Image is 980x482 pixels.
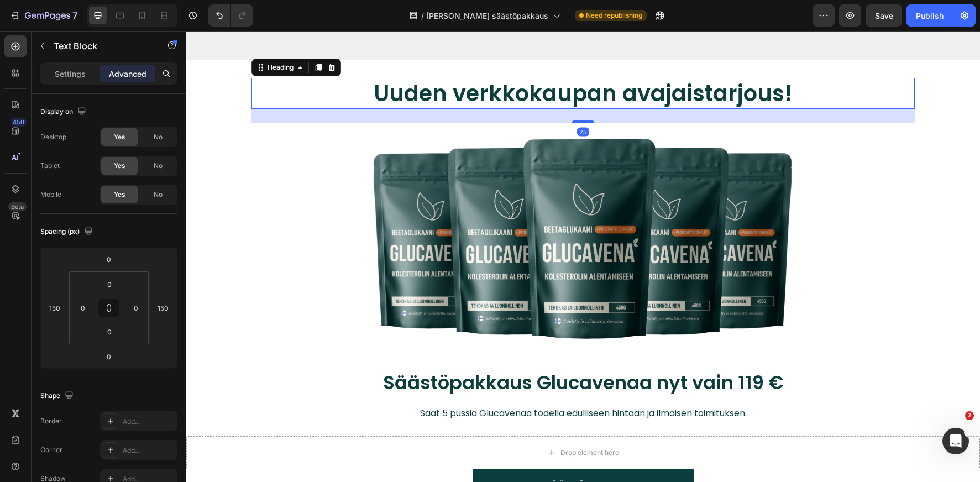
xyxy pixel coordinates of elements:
[154,190,163,200] span: No
[426,10,548,22] span: [PERSON_NAME] säästöpakkaus
[40,132,66,142] div: Desktop
[965,411,974,420] span: 2
[916,10,944,22] div: Publish
[98,348,120,365] input: 0
[40,389,76,404] div: Shape
[40,190,61,200] div: Mobile
[155,300,171,316] input: 150
[98,251,120,268] input: 0
[186,31,980,482] iframe: Design area
[114,161,125,171] span: Yes
[123,446,175,455] div: Add...
[98,276,120,292] input: 0px
[55,338,738,365] h2: Säästöpakkaus Glucavenaa nyt vain 119 €
[286,438,507,471] button: TILAA SÄÄSTÖPAKKAUS NYT
[54,39,148,53] p: Text Block
[114,132,125,142] span: Yes
[40,104,88,119] div: Display on
[40,416,62,426] div: Border
[866,4,902,27] button: Save
[154,132,163,142] span: No
[120,97,673,318] img: gempages_552043498002449656-e9cb9bd2-c6cc-4587-92e1-20961af1e0c2.png
[128,300,144,316] input: 0px
[8,202,27,211] div: Beta
[75,300,91,316] input: 0px
[98,323,120,340] input: 0px
[46,300,63,316] input: 150
[875,11,893,20] span: Save
[942,428,969,454] iframe: Intercom live chat
[55,68,86,80] p: Settings
[4,4,82,27] button: 7
[109,68,146,80] p: Advanced
[40,161,60,171] div: Tablet
[40,224,95,239] div: Spacing (px)
[421,10,424,22] span: /
[391,96,403,105] div: 25
[906,4,953,27] button: Publish
[374,417,433,426] div: Drop element here
[208,4,253,27] div: Undo/Redo
[586,11,642,20] span: Need republishing
[40,445,62,455] div: Corner
[154,161,163,171] span: No
[72,9,77,22] p: 7
[83,374,711,392] h2: Saat 5 pussia Glucavenaa todella edulliseen hintaan ja ilmaisen toimituksen.
[123,417,175,427] div: Add...
[114,190,125,200] span: Yes
[11,118,27,127] div: 450
[328,446,466,464] div: TILAA SÄÄSTÖPAKKAUS NYT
